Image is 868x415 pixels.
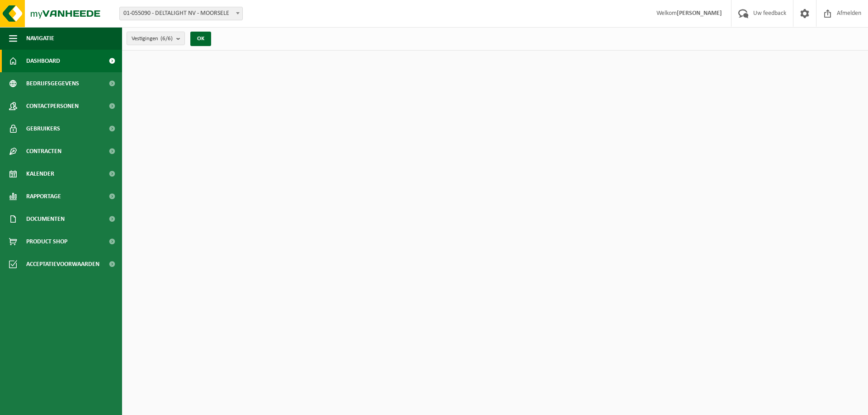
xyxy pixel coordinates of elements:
[160,36,173,42] count: (6/6)
[120,7,242,20] span: 01-055090 - DELTALIGHT NV - MOORSELE
[26,208,65,230] span: Documenten
[26,185,61,208] span: Rapportage
[132,32,173,46] span: Vestigingen
[26,163,54,185] span: Kalender
[26,140,61,163] span: Contracten
[26,253,99,275] span: Acceptatievoorwaarden
[677,10,722,17] strong: [PERSON_NAME]
[26,95,79,117] span: Contactpersonen
[190,32,211,46] button: OK
[127,32,185,45] button: Vestigingen(6/6)
[26,50,60,72] span: Dashboard
[26,72,79,95] span: Bedrijfsgegevens
[26,27,54,50] span: Navigatie
[26,117,60,140] span: Gebruikers
[26,230,67,253] span: Product Shop
[119,7,243,20] span: 01-055090 - DELTALIGHT NV - MOORSELE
